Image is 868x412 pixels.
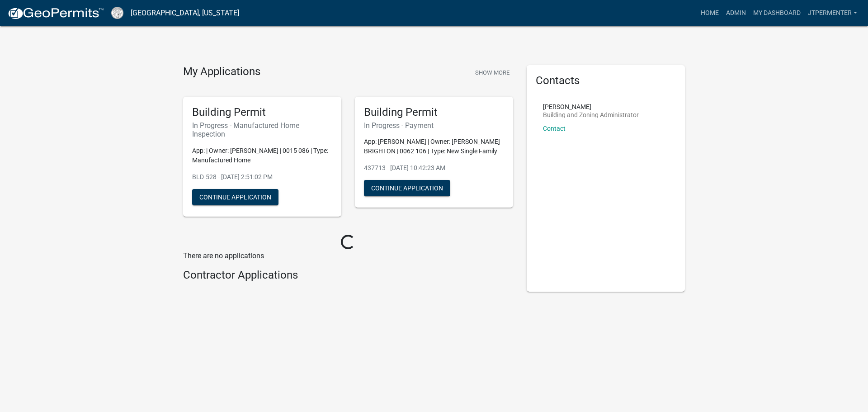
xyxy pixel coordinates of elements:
a: Admin [722,5,750,22]
img: Cook County, Georgia [111,7,123,19]
p: App: [PERSON_NAME] | Owner: [PERSON_NAME] BRIGHTON | 0062 106 | Type: New Single Family [364,137,504,156]
p: [PERSON_NAME] [543,104,639,110]
h4: My Applications [183,65,260,79]
p: 437713 - [DATE] 10:42:23 AM [364,163,504,173]
p: BLD-528 - [DATE] 2:51:02 PM [192,172,332,182]
h5: Building Permit [364,106,504,119]
a: jtpermenter [804,5,861,22]
h5: Building Permit [192,106,332,119]
a: Home [697,5,722,22]
p: App: | Owner: [PERSON_NAME] | 0015 086 | Type: Manufactured Home [192,146,332,165]
a: My Dashboard [750,5,804,22]
h5: Contacts [536,74,676,87]
p: There are no applications [183,251,513,261]
wm-workflow-list-section: Contractor Applications [183,269,513,285]
p: Building and Zoning Administrator [543,112,639,118]
h6: In Progress - Manufactured Home Inspection [192,121,332,138]
a: Contact [543,125,566,132]
a: [GEOGRAPHIC_DATA], [US_STATE] [131,5,239,21]
button: Show More [472,65,513,80]
h6: In Progress - Payment [364,121,504,130]
button: Continue Application [192,189,278,205]
h4: Contractor Applications [183,269,513,282]
button: Continue Application [364,180,450,196]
